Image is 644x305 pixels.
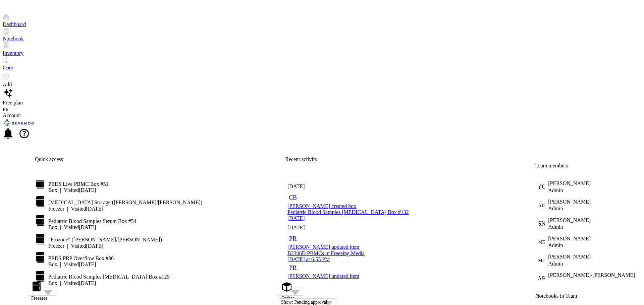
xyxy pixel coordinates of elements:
[67,243,68,249] div: |
[3,42,641,57] a: Inventory
[538,201,546,210] span: AG
[3,65,641,71] div: Core
[64,224,96,230] div: Visited [DATE]
[3,119,36,127] img: genemod-logo
[287,209,498,215] div: Pediatric Blood Samples [MEDICAL_DATA] Box #132
[48,255,114,261] span: PEDS PRP Overflow Box #36
[60,280,61,286] div: |
[282,262,514,292] a: PR[PERSON_NAME] updated itemB2306D PBMCs in Freezing Media[DATE] at 6:55 PM
[3,56,641,71] a: Core
[282,193,514,222] a: CB[PERSON_NAME] created boxPediatric Blood Samples [MEDICAL_DATA] Box #132[DATE]
[3,13,641,28] a: Dashboard
[6,4,10,10] span: G
[64,280,96,286] div: Visited [DATE]
[60,224,61,230] div: |
[3,100,641,106] div: Free plan
[538,256,545,264] span: MD
[3,105,9,113] span: PR
[548,217,591,223] span: [PERSON_NAME]
[538,219,546,228] span: SN
[548,236,591,241] span: [PERSON_NAME]
[3,36,641,42] div: Notebook
[548,272,635,278] span: [PERSON_NAME]-[PERSON_NAME]
[287,250,498,256] div: B2306D PBMCs in Freezing Media
[27,151,285,180] div: Quick access
[48,218,137,224] span: Pediatric Blood Samples Serum Box #54
[287,225,514,231] div: [DATE]
[48,181,109,187] span: PEDS Live PBMC Box #51
[287,215,498,221] div: [DATE]
[60,187,61,193] div: |
[48,261,57,268] div: Box
[48,280,57,286] div: Box
[48,224,57,230] div: Box
[48,243,64,249] div: Freezer
[287,256,498,262] div: [DATE] at 6:55 PM
[282,233,514,262] a: PR[PERSON_NAME] updated itemB2306D PBMCs in Freezing Media[DATE] at 6:55 PM
[289,234,297,243] span: PR
[3,28,641,42] a: Notebook
[3,82,641,88] div: Add
[64,261,96,268] div: Visited [DATE]
[71,206,103,212] div: Visited [DATE]
[48,274,170,280] span: Pediatric Blood Samples [MEDICAL_DATA] Box #125
[31,295,47,302] h5: Freezers
[548,180,591,186] span: [PERSON_NAME]
[538,274,546,283] span: AB
[287,183,514,189] div: [DATE]
[548,199,591,205] span: [PERSON_NAME]
[48,200,202,205] span: [MEDICAL_DATA] Storage ([PERSON_NAME]/[PERSON_NAME])
[289,193,297,202] span: CB
[287,203,498,216] div: [PERSON_NAME] created box
[67,206,68,212] div: |
[287,244,498,256] div: [PERSON_NAME] updated item
[48,237,162,242] span: "Frozone" ([PERSON_NAME]/[PERSON_NAME])
[48,206,64,212] div: Freezer
[64,187,96,193] div: Visited [DATE]
[538,182,546,192] span: YC
[538,238,546,246] span: MT
[3,21,641,27] div: Dashboard
[48,187,57,193] div: Box
[289,263,297,273] span: PR
[60,261,61,268] div: |
[277,151,535,180] div: Recent activity
[281,295,294,302] h5: Orders
[3,112,641,119] div: Account
[71,243,103,249] div: Visited [DATE]
[3,50,641,56] div: Inventory
[548,254,591,259] span: [PERSON_NAME]
[287,273,498,286] div: [PERSON_NAME] updated item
